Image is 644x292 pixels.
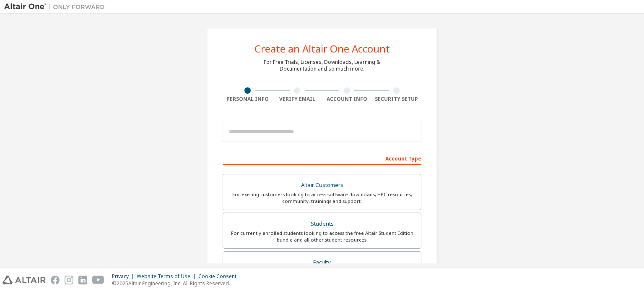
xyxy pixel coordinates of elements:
div: Altair Customers [228,179,416,191]
div: Privacy [112,273,137,280]
img: youtube.svg [92,276,104,284]
div: Create an Altair One Account [254,44,390,54]
img: linkedin.svg [78,276,87,284]
p: © 2025 Altair Engineering, Inc. All Rights Reserved. [112,280,241,287]
div: For existing customers looking to access software downloads, HPC resources, community, trainings ... [228,191,416,205]
div: For currently enrolled students looking to access the free Altair Student Edition bundle and all ... [228,230,416,243]
div: Personal Info [223,96,273,103]
div: For Free Trials, Licenses, Downloads, Learning & Documentation and so much more. [264,59,380,72]
div: Account Type [223,151,421,165]
div: Cookie Consent [198,273,241,280]
img: facebook.svg [51,276,60,284]
img: altair_logo.svg [3,276,46,284]
div: Verify Email [273,96,322,103]
div: Security Setup [372,96,422,103]
img: Altair One [4,3,109,11]
div: Account Info [322,96,372,103]
div: Website Terms of Use [137,273,198,280]
div: Faculty [228,257,416,268]
div: Students [228,218,416,230]
img: instagram.svg [65,276,73,284]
